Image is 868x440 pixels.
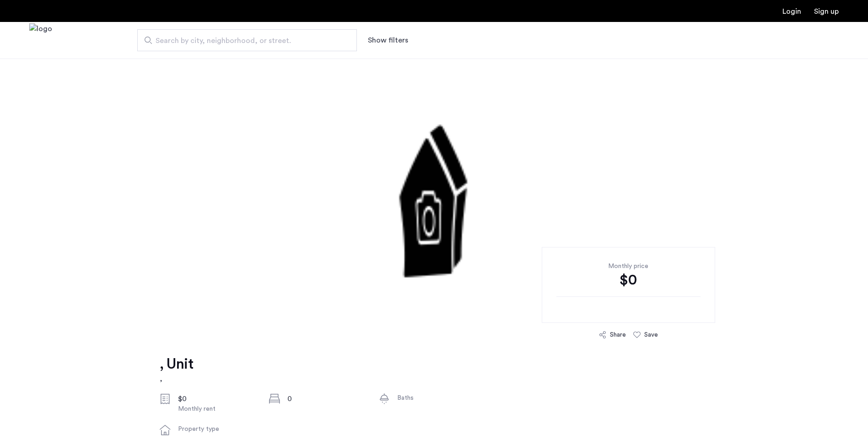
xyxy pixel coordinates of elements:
[29,23,52,58] img: logo
[178,404,255,413] div: Monthly rent
[178,424,255,434] div: Property type
[160,355,193,373] h1: , Unit
[610,330,626,339] div: Share
[814,8,839,15] a: Registration
[556,271,701,289] div: $0
[160,355,193,384] a: , Unit,
[556,262,701,271] div: Monthly price
[137,29,357,51] input: Apartment Search
[156,35,331,46] span: Search by city, neighborhood, or street.
[178,393,255,404] div: $0
[397,393,474,402] div: Baths
[368,35,408,46] button: Show or hide filters
[156,59,712,333] img: 2.gif
[29,23,52,58] a: Cazamio Logo
[287,393,364,404] div: 0
[644,330,658,339] div: Save
[160,373,193,384] h2: ,
[782,8,801,15] a: Login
